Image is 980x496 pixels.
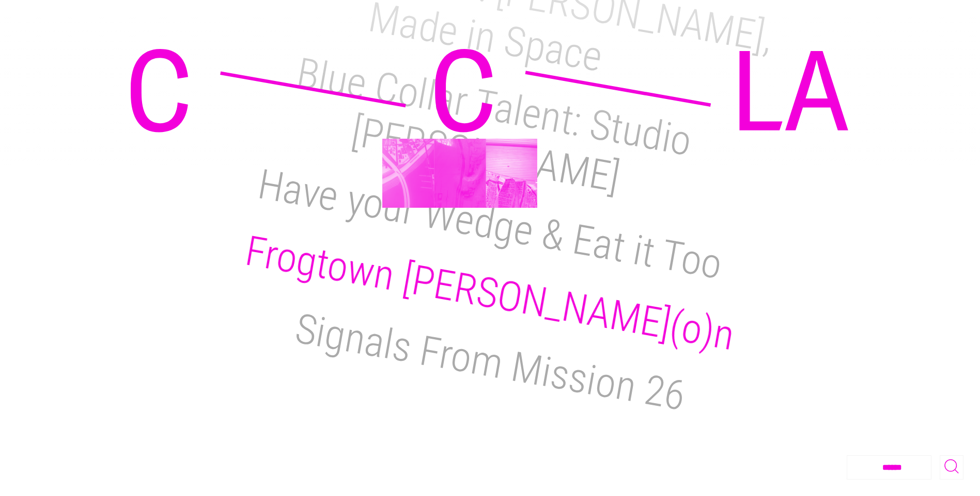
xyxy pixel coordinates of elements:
[940,455,963,480] button: Toggle Search
[291,305,689,421] a: Signals From Mission 26
[255,160,726,289] a: Have your Wedge & Eat it Too
[242,227,738,360] a: Frogtown [PERSON_NAME](o)n
[293,48,695,202] a: Blue Collar Talent: Studio [PERSON_NAME]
